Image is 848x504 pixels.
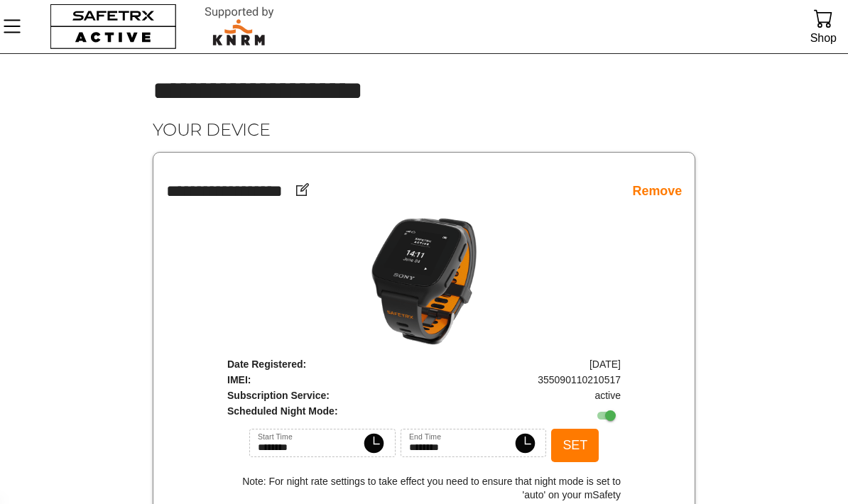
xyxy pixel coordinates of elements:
[227,405,338,417] span: Scheduled Night Mode
[227,475,621,503] p: Note: For night rate settings to take effect you need to ensure that night mode is set to 'auto' ...
[447,388,621,402] td: active
[562,434,587,456] span: Set
[551,429,599,461] button: Set
[371,217,477,346] img: mSafety.png
[153,119,695,141] h2: Your Device
[363,432,385,454] img: ClockStart.svg
[633,183,683,199] a: Remove
[447,357,621,371] td: [DATE]
[513,431,538,456] button: End TimeEnd Time
[188,4,290,50] img: RescueLogo.svg
[810,28,837,48] div: Shop
[227,358,306,370] span: Date Registered
[227,390,330,401] span: Subscription Service
[362,431,387,456] button: Start TimeStart Time
[447,373,621,387] td: 355090110210517
[514,432,536,454] img: ClockStart.svg
[258,429,357,457] input: Start Time
[227,374,251,385] span: IMEI
[409,429,509,457] input: End Time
